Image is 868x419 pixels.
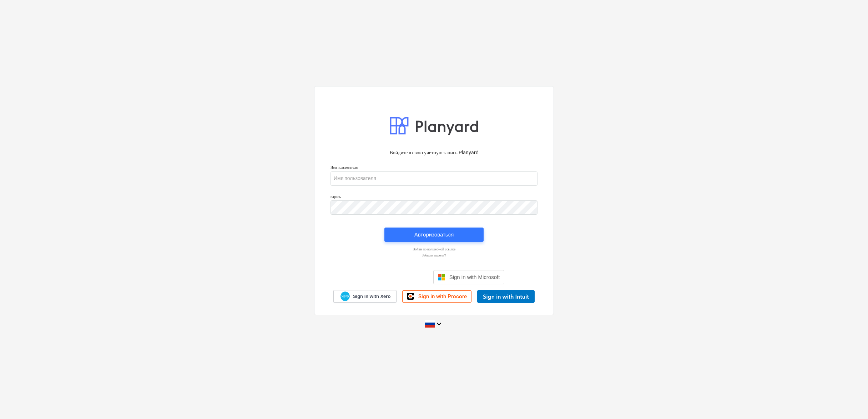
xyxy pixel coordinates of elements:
[402,290,471,303] a: Sign in with Procore
[449,274,500,280] span: Sign in with Microsoft
[360,269,431,285] iframe: Кнопка "Увійти через Google"
[327,253,541,258] a: Забыли пароль?
[330,165,538,171] p: Имя пользователя
[353,293,390,300] span: Sign in with Xero
[364,269,428,285] div: Увійти через Google (відкриється в новій вкладці)
[330,149,538,156] p: Войдите в свою учетную запись Planyard
[327,247,541,251] a: Войти по волшебной ссылке
[418,293,467,300] span: Sign in with Procore
[438,274,445,281] img: Microsoft logo
[414,230,454,239] div: Авторизоваться
[435,320,443,328] i: keyboard_arrow_down
[333,290,397,303] a: Sign in with Xero
[340,291,350,301] img: Xero logo
[330,194,538,200] p: пароль
[384,228,484,242] button: Авторизоваться
[330,171,538,186] input: Имя пользователя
